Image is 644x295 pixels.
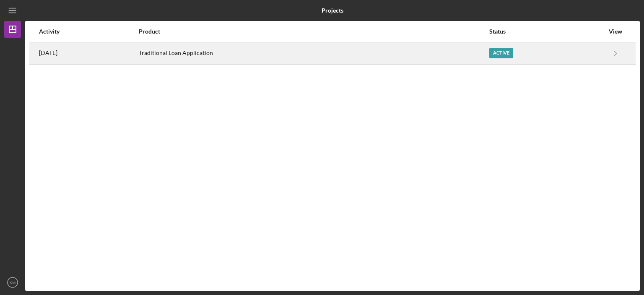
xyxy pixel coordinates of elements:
div: Product [139,28,488,35]
div: Activity [39,28,138,35]
button: KM [4,274,21,291]
b: Projects [322,7,343,14]
text: KM [10,280,16,285]
div: Status [489,28,604,35]
time: 2025-08-26 21:58 [39,50,57,56]
div: Active [489,48,513,58]
div: Traditional Loan Application [139,43,488,64]
div: View [605,28,626,35]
